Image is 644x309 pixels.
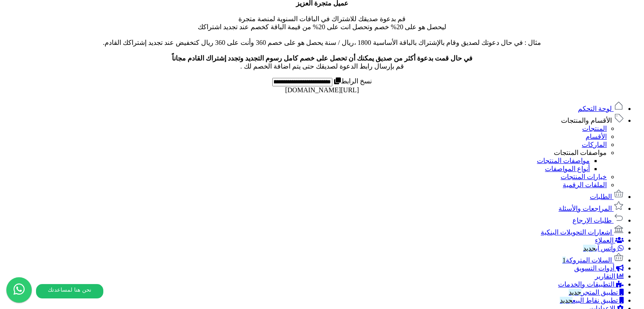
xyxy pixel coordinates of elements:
[583,245,624,252] a: وآتس آبجديد
[595,273,615,280] span: التقارير
[3,86,641,94] div: [URL][DOMAIN_NAME]
[586,133,607,140] a: الأقسام
[558,205,624,212] a: المراجعات والأسئلة
[582,141,607,148] a: الماركات
[572,217,624,224] a: طلبات الإرجاع
[595,237,614,244] span: العملاء
[574,265,614,272] span: أدوات التسويق
[558,205,612,212] span: المراجعات والأسئلة
[561,117,612,124] span: الأقسام والمنتجات
[563,181,607,188] a: الملفات الرقمية
[595,237,624,244] a: العملاء
[574,265,624,272] a: أدوات التسويق
[582,125,607,132] a: المنتجات
[558,281,624,288] a: التطبيقات والخدمات
[554,149,607,156] a: مواصفات المنتجات
[590,193,612,200] span: الطلبات
[541,229,612,236] span: إشعارات التحويلات البنكية
[562,257,612,264] span: السلات المتروكة
[569,289,624,296] a: تطبيق المتجرجديد
[595,273,624,280] a: التقارير
[562,257,624,264] a: السلات المتروكة1
[590,193,624,200] a: الطلبات
[569,289,618,296] span: تطبيق المتجر
[583,245,596,252] span: جديد
[560,297,572,304] span: جديد
[558,281,614,288] span: التطبيقات والخدمات
[578,105,612,112] span: لوحة التحكم
[332,77,372,85] label: نسخ الرابط
[569,289,581,296] span: جديد
[560,297,618,304] span: تطبيق نقاط البيع
[172,55,473,62] b: في حال قمت بدعوة أكثر من صديق يمكنك أن تحصل على خصم كامل رسوم التجديد وتجدد إشتراك القادم مجاناً
[541,229,624,236] a: إشعارات التحويلات البنكية
[562,257,566,264] span: 1
[561,173,607,180] a: خيارات المنتجات
[537,157,590,164] a: مواصفات المنتجات
[572,217,612,224] span: طلبات الإرجاع
[560,297,624,304] a: تطبيق نقاط البيعجديد
[578,105,624,112] a: لوحة التحكم
[583,245,616,252] span: وآتس آب
[545,165,590,172] a: أنواع المواصفات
